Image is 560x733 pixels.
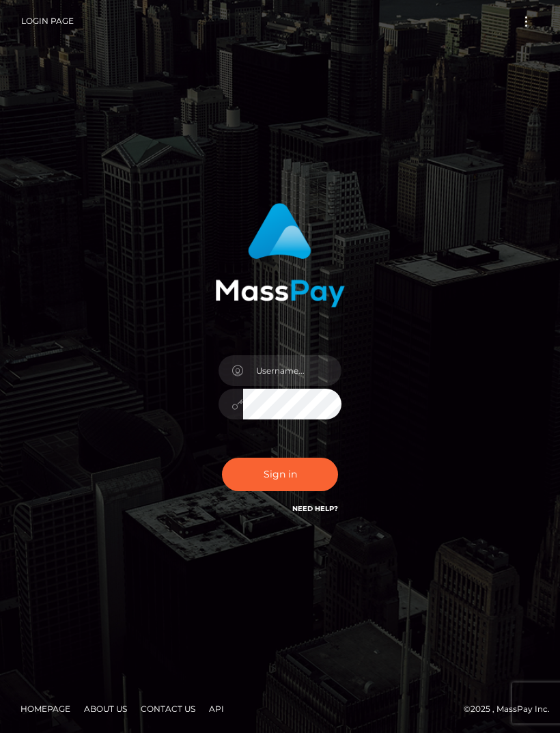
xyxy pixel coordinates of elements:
[215,203,345,307] img: MassPay Login
[79,698,132,719] a: About Us
[15,698,76,719] a: Homepage
[21,7,74,36] a: Login Page
[292,504,338,513] a: Need Help?
[135,698,201,719] a: Contact Us
[514,12,539,31] button: Toggle navigation
[243,355,341,386] input: Username...
[204,698,229,719] a: API
[10,702,550,717] div: © 2025 , MassPay Inc.
[222,458,338,491] button: Sign in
